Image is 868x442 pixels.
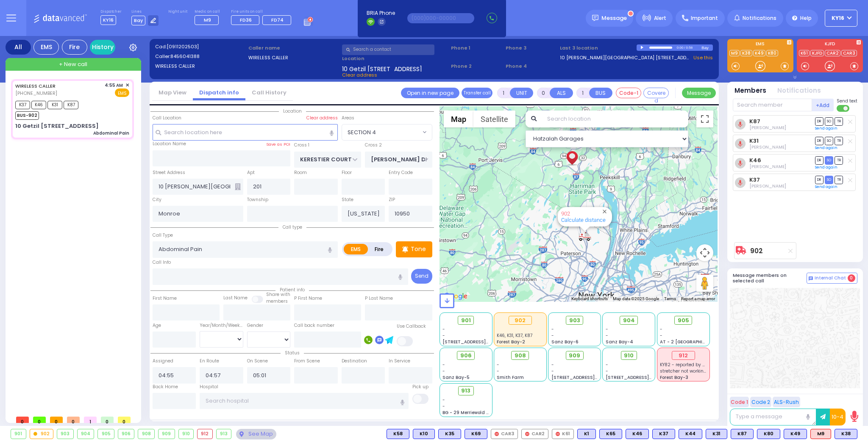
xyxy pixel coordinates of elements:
[825,50,840,56] a: CAR2
[560,54,691,61] a: 10 [PERSON_NAME][GEOGRAPHIC_DATA] [STREET_ADDRESS][PERSON_NAME][US_STATE]
[138,429,154,439] div: 908
[560,44,637,52] label: Last 3 location
[601,14,627,22] span: Message
[118,417,131,423] span: 0
[231,9,294,14] label: Fire units on call
[733,273,807,284] h5: Message members on selected call
[626,429,649,439] div: K46
[348,128,376,137] span: SECTION 4
[784,429,807,439] div: K49
[389,169,413,176] label: Entry Code
[825,10,857,27] button: KY16
[15,122,99,130] div: 10 Getzil [STREET_ADDRESS]
[734,86,766,96] button: Members
[473,110,515,127] button: Show satellite imagery
[365,142,382,149] label: Cross 2
[835,156,843,164] span: TR
[491,429,518,439] div: CAR3
[11,429,26,439] div: 901
[506,44,557,52] span: Phone 3
[684,43,685,52] div: /
[815,165,837,170] a: Send again
[442,403,445,409] span: -
[442,291,470,302] img: Google
[387,429,409,439] div: K58
[248,44,339,52] label: Caller name
[606,362,608,368] span: -
[118,429,134,439] div: 906
[411,245,426,254] p: Tone
[749,177,760,183] a: K37
[561,217,606,223] a: Calculate distance
[200,358,219,365] label: En Route
[832,14,844,22] span: KY16
[367,9,395,17] span: BRIA Phone
[153,295,177,302] label: First Name
[606,339,633,345] span: Sanz Bay-4
[245,88,293,97] a: Call History
[660,368,726,374] span: stretcher not working properly
[460,351,472,360] span: 906
[835,429,857,439] div: BLS
[101,417,114,423] span: 0
[217,429,231,439] div: 913
[153,115,181,122] label: Call Location
[131,16,145,25] span: Bay
[740,50,752,56] a: K38
[577,429,596,439] div: BLS
[411,269,432,284] button: Send
[342,196,353,203] label: State
[753,50,765,56] a: K49
[200,322,243,329] div: Year/Month/Week/Day
[248,54,339,61] label: WIRELESS CALLER
[153,196,161,203] label: City
[749,157,761,163] a: K46
[100,15,116,25] span: KY16
[451,44,503,52] span: Phone 1
[275,287,309,293] span: Patient info
[442,397,445,403] span: -
[67,417,80,423] span: 0
[442,368,445,374] span: -
[497,374,524,381] span: Smith Farm
[577,429,596,439] div: K1
[561,210,570,217] a: 902
[825,137,833,145] span: SO
[606,326,608,332] span: -
[837,98,857,104] span: Send text
[442,339,523,345] span: [STREET_ADDRESS][PERSON_NAME]
[551,326,554,332] span: -
[155,53,246,60] label: Caller:
[294,322,334,329] label: Call back number
[342,358,367,365] label: Destination
[389,358,410,365] label: In Service
[729,50,740,56] a: M9
[841,50,857,56] a: CAR3
[387,429,409,439] div: BLS
[497,339,525,345] span: Forest Bay-2
[200,384,218,390] label: Hospital
[616,88,641,98] button: Code-1
[131,9,159,14] label: Lines
[294,142,309,149] label: Cross 1
[592,15,598,21] img: message.svg
[15,90,57,97] span: [PHONE_NUMBER]
[240,17,252,23] span: FD36
[815,176,823,184] span: DR
[525,432,529,436] img: red-radio-icon.svg
[551,332,554,339] span: -
[696,275,713,292] button: Drag Pegman onto the map to open Street View
[676,43,684,52] div: 0:00
[167,43,199,50] span: [0911202503]
[696,110,713,127] button: Toggle fullscreen view
[444,110,473,127] button: Show street map
[153,384,178,390] label: Back Home
[33,417,46,423] span: 0
[812,99,834,111] button: +Add
[271,17,284,23] span: FD74
[807,273,857,284] button: Internal Chat 0
[442,374,470,381] span: Sanz Bay-5
[696,244,713,261] button: Map camera controls
[100,9,122,14] label: Dispatcher
[784,429,807,439] div: BLS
